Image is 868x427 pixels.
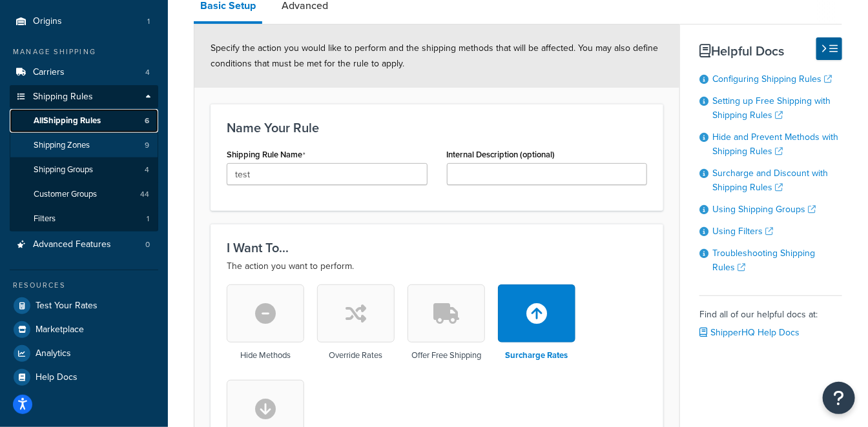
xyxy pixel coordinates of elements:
[145,115,149,126] span: 6
[816,37,842,60] button: Hide Help Docs
[712,72,832,86] a: Configuring Shipping Rules
[699,326,800,339] a: ShipperHQ Help Docs
[10,207,158,231] li: Filters
[227,121,647,135] h3: Name Your Rule
[10,183,158,206] li: Customer Groups
[712,224,773,238] a: Using Filters
[447,150,555,159] label: Internal Description (optional)
[147,16,150,27] span: 1
[10,280,158,291] div: Resources
[36,324,84,335] span: Marketplace
[10,158,158,182] a: Shipping Groups4
[823,382,855,414] button: Open Resource Center
[10,233,158,257] li: Advanced Features
[712,203,816,216] a: Using Shipping Groups
[36,348,71,359] span: Analytics
[411,351,481,360] h3: Offer Free Shipping
[10,207,158,231] a: Filters1
[145,140,149,151] span: 9
[10,10,158,34] li: Origins
[10,294,158,317] a: Test Your Rates
[10,366,158,389] a: Help Docs
[211,41,658,70] span: Specify the action you would like to perform and the shipping methods that will be affected. You ...
[36,301,98,312] span: Test Your Rates
[10,109,158,133] a: AllShipping Rules6
[227,259,647,274] p: The action you want to perform.
[227,150,305,160] label: Shipping Rule Name
[506,351,568,360] h3: Surcharge Rates
[34,213,56,224] span: Filters
[10,318,158,341] a: Marketplace
[34,140,90,151] span: Shipping Zones
[34,164,93,175] span: Shipping Groups
[699,295,842,342] div: Find all of our helpful docs at:
[10,85,158,109] a: Shipping Rules
[34,189,97,200] span: Customer Groups
[33,92,93,103] span: Shipping Rules
[145,67,150,78] span: 4
[140,189,149,200] span: 44
[10,134,158,157] a: Shipping Zones9
[329,351,383,360] h3: Override Rates
[712,94,831,122] a: Setting up Free Shipping with Shipping Rules
[10,158,158,182] li: Shipping Groups
[10,134,158,157] li: Shipping Zones
[10,342,158,365] a: Analytics
[240,351,291,360] h3: Hide Methods
[33,239,111,250] span: Advanced Features
[712,130,838,158] a: Hide and Prevent Methods with Shipping Rules
[36,372,77,383] span: Help Docs
[10,183,158,206] a: Customer Groups44
[10,46,158,57] div: Manage Shipping
[10,61,158,84] a: Carriers4
[699,44,842,58] h3: Helpful Docs
[10,85,158,232] li: Shipping Rules
[34,115,101,126] span: All Shipping Rules
[145,239,150,250] span: 0
[712,246,815,274] a: Troubleshooting Shipping Rules
[147,213,149,224] span: 1
[33,16,62,27] span: Origins
[33,67,65,78] span: Carriers
[10,10,158,34] a: Origins1
[712,166,828,194] a: Surcharge and Discount with Shipping Rules
[145,164,149,175] span: 4
[10,233,158,257] a: Advanced Features0
[10,61,158,84] li: Carriers
[227,241,647,255] h3: I Want To...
